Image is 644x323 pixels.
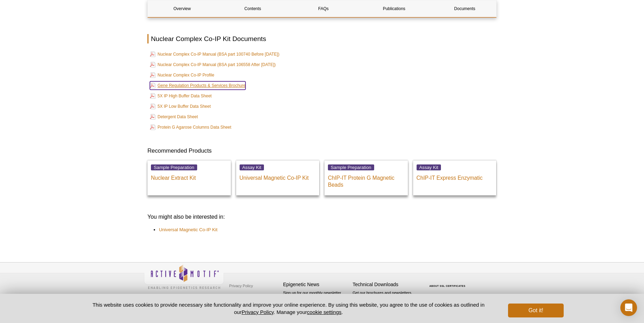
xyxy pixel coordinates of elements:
[417,164,441,170] span: Assay Kit
[147,147,497,155] h3: Recommended Products
[80,301,497,316] p: This website uses cookies to provide necessary site functionality and improve your online experie...
[422,275,474,290] table: Click to Verify - This site chose Symantec SSL for secure e-commerce and confidential communicati...
[159,226,217,233] a: Universal Magnetic Co-IP Kit
[150,81,245,90] a: Gene Regulation Products & Services Brochure
[218,0,287,17] a: Contents
[353,282,419,288] h4: Technical Downloads
[360,0,428,17] a: Publications
[413,160,497,195] a: Assay Kit ChIP-IT Express Enzymatic
[429,285,466,287] a: ABOUT SSL CERTIFICATES
[328,171,404,188] p: ChIP-IT Protein G Magnetic Beads
[150,50,279,58] a: Nuclear Complex Co-IP Manual (BSA part 100740 Before [DATE])
[242,309,274,315] a: Privacy Policy
[328,164,374,170] span: Sample Preparation
[151,171,227,181] p: Nuclear Extract Kit
[417,171,493,181] p: ChIP-IT Express Enzymatic
[147,34,497,43] h2: Nuclear Complex Co-IP Kit Documents
[227,281,255,291] a: Privacy Policy
[430,0,499,17] a: Documents
[353,290,419,308] p: Get our brochures and newsletters, or request them by mail.
[150,92,212,100] a: 5X IP High Buffer Data Sheet
[620,299,637,316] div: Open Intercom Messenger
[150,102,211,111] a: 5X IP Low Buffer Data Sheet
[150,60,276,69] a: Nuclear Complex Co-IP Manual (BSA part 106558 After [DATE])
[240,164,264,170] span: Assay Kit
[227,291,264,301] a: Terms & Conditions
[283,290,349,314] p: Sign up for our monthly newsletter highlighting recent publications in the field of epigenetics.
[150,71,214,79] a: Nuclear Complex Co-IP Profile
[147,213,497,221] h3: You might also be interested in:
[240,171,316,181] p: Universal Magnetic Co-IP Kit
[147,160,231,195] a: Sample Preparation Nuclear Extract Kit
[150,113,198,121] a: Detergent Data Sheet
[236,160,320,195] a: Assay Kit Universal Magnetic Co-IP Kit
[324,160,408,195] a: Sample Preparation ChIP-IT Protein G Magnetic Beads
[148,0,216,17] a: Overview
[289,0,357,17] a: FAQs
[307,309,341,315] button: cookie settings
[150,123,231,131] a: Protein G Agarose Columns Data Sheet
[283,282,349,288] h4: Epigenetic News
[144,263,224,291] img: Active Motif,
[508,304,564,317] button: Got it!
[151,164,197,170] span: Sample Preparation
